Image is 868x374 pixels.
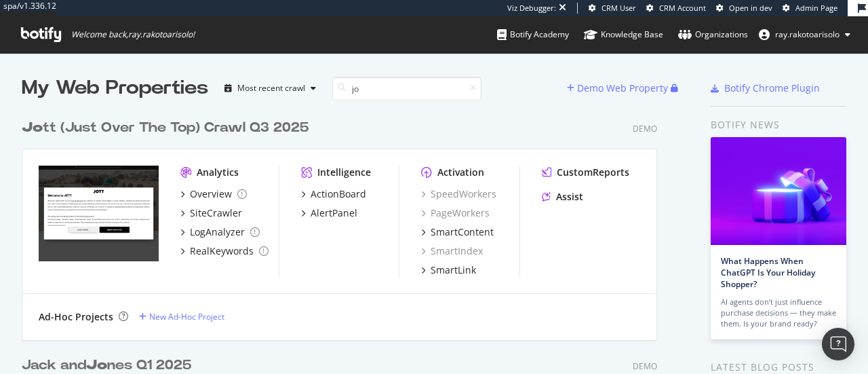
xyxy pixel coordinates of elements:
[633,123,657,134] div: Demo
[646,3,706,14] a: CRM Account
[421,263,476,277] a: SmartLink
[197,166,239,179] div: Analytics
[659,3,706,13] span: CRM Account
[39,166,159,262] img: Jott (Just Over The Top) Crawl Q3 2025
[633,360,657,372] div: Demo
[190,187,232,201] div: Overview
[22,118,309,138] div: tt (Just Over The Top) Crawl Q3 2025
[721,297,836,329] div: AI agents don’t just influence purchase decisions — they make them. Is your brand ready?
[497,28,569,41] div: Botify Academy
[678,16,748,53] a: Organizations
[497,16,569,53] a: Botify Academy
[22,121,43,134] b: Jo
[431,263,476,277] div: SmartLink
[711,81,820,95] a: Botify Chrome Plugin
[180,206,242,220] a: SiteCrawler
[729,3,772,13] span: Open in dev
[190,244,254,258] div: RealKeywords
[542,190,583,204] a: Assist
[22,75,208,102] div: My Web Properties
[301,206,357,220] a: AlertPanel
[190,206,242,220] div: SiteCrawler
[584,28,663,41] div: Knowledge Base
[748,24,861,45] button: ray.rakotoarisolo
[577,81,668,95] div: Demo Web Property
[775,29,840,40] span: ray.rakotoarisolo
[431,225,494,239] div: SmartContent
[421,244,483,258] a: SmartIndex
[711,117,846,132] div: Botify news
[39,310,113,324] div: Ad-Hoc Projects
[149,311,224,322] div: New Ad-Hoc Project
[507,3,556,14] div: Viz Debugger:
[567,77,671,99] button: Demo Web Property
[822,328,854,360] div: Open Intercom Messenger
[584,16,663,53] a: Knowledge Base
[311,187,366,201] div: ActionBoard
[71,29,195,40] span: Welcome back, ray.rakotoarisolo !
[589,3,636,14] a: CRM User
[22,118,314,138] a: Jott (Just Over The Top) Crawl Q3 2025
[301,187,366,201] a: ActionBoard
[795,3,837,13] span: Admin Page
[556,190,583,204] div: Assist
[180,225,260,239] a: LogAnalyzer
[237,84,305,92] div: Most recent crawl
[317,166,371,179] div: Intelligence
[190,225,245,239] div: LogAnalyzer
[180,187,247,201] a: Overview
[139,311,224,322] a: New Ad-Hoc Project
[711,137,846,245] img: What Happens When ChatGPT Is Your Holiday Shopper?
[180,244,269,258] a: RealKeywords
[437,166,484,179] div: Activation
[567,82,671,94] a: Demo Web Property
[311,206,357,220] div: AlertPanel
[421,225,494,239] a: SmartContent
[86,358,107,372] b: Jo
[721,255,815,290] a: What Happens When ChatGPT Is Your Holiday Shopper?
[421,187,496,201] a: SpeedWorkers
[557,166,629,179] div: CustomReports
[783,3,837,14] a: Admin Page
[678,28,748,41] div: Organizations
[332,77,481,100] input: Search
[724,81,820,95] div: Botify Chrome Plugin
[601,3,636,13] span: CRM User
[542,166,629,179] a: CustomReports
[716,3,772,14] a: Open in dev
[421,206,490,220] a: PageWorkers
[219,77,321,99] button: Most recent crawl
